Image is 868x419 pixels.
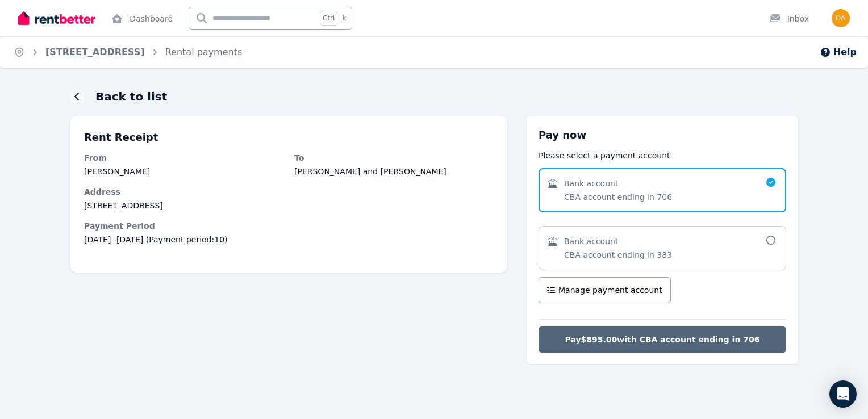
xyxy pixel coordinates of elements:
dt: Payment Period [84,220,493,232]
dt: Address [84,186,493,198]
p: Please select a payment account [539,150,786,161]
p: Rent Receipt [84,129,493,145]
a: [STREET_ADDRESS] [45,47,145,57]
button: Help [820,45,857,59]
span: Ctrl [320,11,337,26]
img: DENIS BUROV [832,9,850,27]
span: Bank account [564,178,618,189]
dd: [STREET_ADDRESS] [84,200,493,211]
span: k [342,14,346,23]
dt: From [84,152,283,164]
h3: Pay now [539,127,786,143]
span: [DATE] - [DATE] (Payment period: 10 ) [84,234,493,245]
dd: [PERSON_NAME] [84,166,283,177]
button: Pay$895.00with CBA account ending in 706 [539,326,786,353]
span: Bank account [564,236,618,247]
span: Pay $895.00 with CBA account ending in 706 [565,334,760,345]
div: Inbox [769,13,809,24]
dt: To [294,152,493,164]
span: Manage payment account [558,284,662,296]
dd: [PERSON_NAME] and [PERSON_NAME] [294,166,493,177]
button: Manage payment account [539,277,671,303]
a: Rental payments [165,47,243,57]
div: Open Intercom Messenger [829,380,857,408]
img: RentBetter [18,10,95,27]
h1: Back to list [95,89,167,104]
span: CBA account ending in 706 [564,191,672,203]
span: CBA account ending in 383 [564,249,672,261]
